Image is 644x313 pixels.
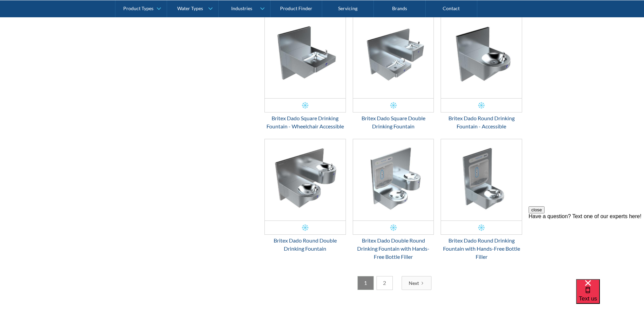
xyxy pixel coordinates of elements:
div: Water Types [177,5,203,11]
img: Britex Dado Square Drinking Fountain - Wheelchair Accessible [265,17,346,98]
a: Britex Dado Round Drinking Fountain - AccessibleBritex Dado Round Drinking Fountain - Accessible [441,17,522,130]
div: Product Types [123,5,153,11]
div: Britex Dado Round Drinking Fountain with Hands-Free Bottle Filler [441,236,522,261]
a: Britex Dado Square Drinking Fountain - Wheelchair AccessibleBritex Dado Square Drinking Fountain ... [264,17,346,130]
img: Britex Dado Round Drinking Fountain with Hands-Free Bottle Filler [441,139,522,221]
a: Britex Dado Double Round Drinking Fountain with Hands-Free Bottle FillerBritex Dado Double Round ... [353,139,434,261]
a: Britex Dado Square Double Drinking FountainBritex Dado Square Double Drinking Fountain [353,17,434,130]
a: 2 [376,276,393,290]
div: List [264,276,522,290]
div: Britex Dado Square Drinking Fountain - Wheelchair Accessible [264,114,346,130]
div: Industries [231,5,252,11]
a: Next Page [402,276,431,290]
div: Britex Dado Round Double Drinking Fountain [264,236,346,253]
div: Next [409,279,419,287]
img: Britex Dado Square Double Drinking Fountain [353,17,434,98]
img: Britex Dado Round Drinking Fountain - Accessible [441,17,522,98]
iframe: podium webchat widget bubble [576,279,644,313]
a: Britex Dado Round Double Drinking FountainBritex Dado Round Double Drinking Fountain [264,139,346,253]
iframe: podium webchat widget prompt [529,206,644,288]
img: Britex Dado Round Double Drinking Fountain [265,139,346,221]
a: Britex Dado Round Drinking Fountain with Hands-Free Bottle FillerBritex Dado Round Drinking Fount... [441,139,522,261]
a: 1 [357,276,374,290]
div: Britex Dado Double Round Drinking Fountain with Hands-Free Bottle Filler [353,236,434,261]
div: Britex Dado Round Drinking Fountain - Accessible [441,114,522,130]
div: Britex Dado Square Double Drinking Fountain [353,114,434,130]
img: Britex Dado Double Round Drinking Fountain with Hands-Free Bottle Filler [353,139,434,221]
